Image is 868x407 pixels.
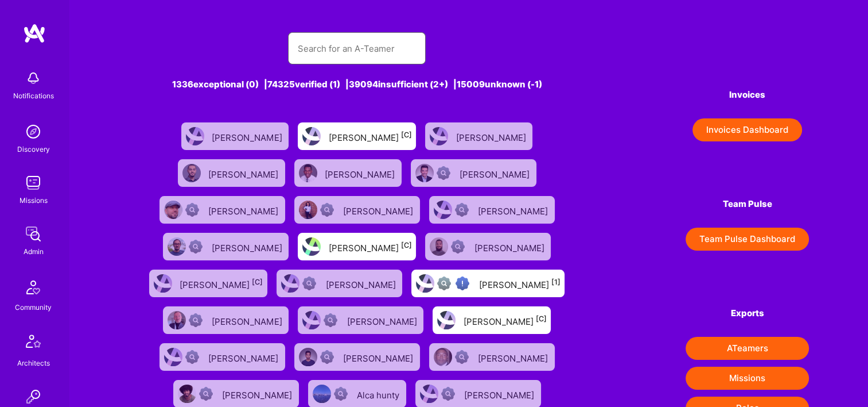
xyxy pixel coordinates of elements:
[222,386,294,401] div: [PERSON_NAME]
[22,120,45,143] img: discovery
[180,276,263,291] div: [PERSON_NAME]
[434,348,452,366] img: User Avatar
[208,350,281,364] div: [PERSON_NAME]
[189,313,203,327] img: Not Scrubbed
[212,313,284,328] div: [PERSON_NAME]
[313,385,331,403] img: User Avatar
[212,239,284,254] div: [PERSON_NAME]
[455,350,469,364] img: Not Scrubbed
[182,164,201,182] img: User Avatar
[129,78,586,90] div: 1336 exceptional (0) | 74325 verified (1) | 39094 insufficient (2+) | 15009 unknown (-1)
[430,127,448,145] img: User Avatar
[154,274,172,293] img: User Avatar
[325,166,397,181] div: [PERSON_NAME]
[456,129,528,144] div: [PERSON_NAME]
[299,164,317,182] img: User Avatar
[328,129,411,144] div: [PERSON_NAME]
[400,130,411,139] sup: [C]
[293,228,421,265] a: User Avatar[PERSON_NAME][C]
[20,329,47,357] img: Architects
[343,350,415,364] div: [PERSON_NAME]
[168,237,186,256] img: User Avatar
[24,245,44,258] div: Admin
[293,118,421,155] a: User Avatar[PERSON_NAME][C]
[686,337,809,360] button: ATeamers
[293,302,428,339] a: User AvatarNot Scrubbed[PERSON_NAME]
[145,265,272,302] a: User Avatar[PERSON_NAME][C]
[692,118,802,141] button: Invoices Dashboard
[208,166,281,181] div: [PERSON_NAME]
[420,385,438,403] img: User Avatar
[158,302,293,339] a: User AvatarNot Scrubbed[PERSON_NAME]
[17,357,50,369] div: Architects
[416,274,434,293] img: User Avatar
[185,203,199,217] img: Not Scrubbed
[428,302,555,339] a: User Avatar[PERSON_NAME][C]
[177,118,293,155] a: User Avatar[PERSON_NAME]
[415,164,434,182] img: User Avatar
[320,203,334,217] img: Not Scrubbed
[290,155,406,191] a: User Avatar[PERSON_NAME]
[686,118,809,141] a: Invoices Dashboard
[425,339,559,375] a: User AvatarNot Scrubbed[PERSON_NAME]
[455,203,469,217] img: Not Scrubbed
[686,90,809,100] h4: Invoices
[343,202,415,217] div: [PERSON_NAME]
[158,228,293,265] a: User AvatarNot Scrubbed[PERSON_NAME]
[400,241,411,249] sup: [C]
[189,240,203,254] img: Not Scrubbed
[290,339,425,375] a: User AvatarNot Scrubbed[PERSON_NAME]
[437,277,451,290] img: Not fully vetted
[451,240,465,254] img: Not Scrubbed
[199,387,213,401] img: Not Scrubbed
[155,191,290,228] a: User AvatarNot Scrubbed[PERSON_NAME]
[302,277,316,290] img: Not Scrubbed
[20,274,47,301] img: Community
[302,311,321,329] img: User Avatar
[437,311,456,329] img: User Avatar
[425,191,559,228] a: User AvatarNot Scrubbed[PERSON_NAME]
[334,387,348,401] img: Not Scrubbed
[212,129,284,144] div: [PERSON_NAME]
[185,350,199,364] img: Not Scrubbed
[252,278,263,286] sup: [C]
[23,23,46,44] img: logo
[178,385,196,403] img: User Avatar
[155,339,290,375] a: User AvatarNot Scrubbed[PERSON_NAME]
[299,348,317,366] img: User Avatar
[299,201,317,219] img: User Avatar
[686,199,809,209] h4: Team Pulse
[302,127,321,145] img: User Avatar
[686,228,809,251] button: Team Pulse Dashboard
[460,166,532,181] div: [PERSON_NAME]
[22,222,45,245] img: admin teamwork
[478,276,560,291] div: [PERSON_NAME]
[297,34,417,63] input: Search for an A-Teamer
[325,276,398,291] div: [PERSON_NAME]
[328,239,411,254] div: [PERSON_NAME]
[686,367,809,390] button: Missions
[464,386,536,401] div: [PERSON_NAME]
[208,202,281,217] div: [PERSON_NAME]
[430,237,448,256] img: User Avatar
[421,228,555,265] a: User AvatarNot Scrubbed[PERSON_NAME]
[164,348,182,366] img: User Avatar
[456,277,469,290] img: High Potential User
[20,194,48,206] div: Missions
[434,201,452,219] img: User Avatar
[186,127,204,145] img: User Avatar
[22,67,45,90] img: bell
[173,155,290,191] a: User Avatar[PERSON_NAME]
[272,265,407,302] a: User AvatarNot Scrubbed[PERSON_NAME]
[441,387,455,401] img: Not Scrubbed
[463,313,546,328] div: [PERSON_NAME]
[421,118,537,155] a: User Avatar[PERSON_NAME]
[478,350,550,364] div: [PERSON_NAME]
[22,171,45,194] img: teamwork
[320,350,334,364] img: Not Scrubbed
[15,301,52,313] div: Community
[347,313,419,328] div: [PERSON_NAME]
[406,155,541,191] a: User AvatarNot Scrubbed[PERSON_NAME]
[437,166,450,180] img: Not Scrubbed
[13,90,54,102] div: Notifications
